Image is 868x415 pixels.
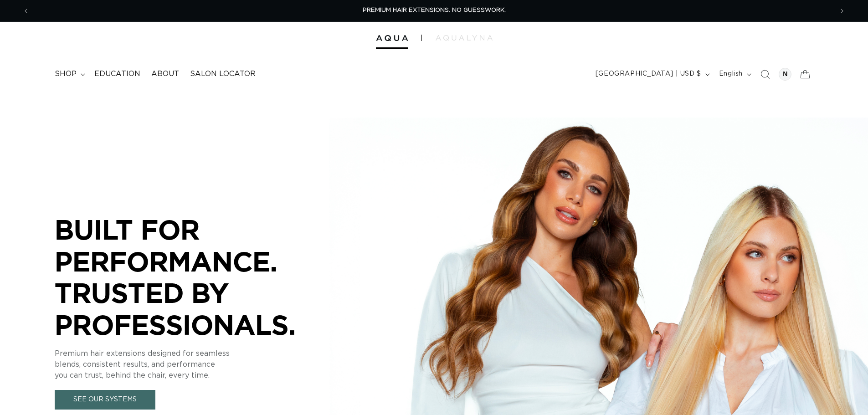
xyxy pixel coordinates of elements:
summary: shop [49,64,89,84]
button: Next announcement [832,2,852,20]
span: PREMIUM HAIR EXTENSIONS. NO GUESSWORK. [363,7,506,13]
span: English [719,69,743,79]
img: aqualyna.com [436,35,493,41]
span: Salon Locator [190,69,256,79]
button: English [714,66,755,83]
button: [GEOGRAPHIC_DATA] | USD $ [590,66,714,83]
a: See Our Systems [55,390,155,410]
p: Premium hair extensions designed for seamless blends, consistent results, and performance you can... [55,348,328,381]
a: Education [89,64,146,84]
span: shop [55,69,77,79]
span: Education [94,69,140,79]
button: Previous announcement [16,2,36,20]
p: BUILT FOR PERFORMANCE. TRUSTED BY PROFESSIONALS. [55,214,328,340]
img: Aqua Hair Extensions [376,35,408,41]
summary: Search [755,64,775,84]
span: About [151,69,179,79]
span: [GEOGRAPHIC_DATA] | USD $ [596,69,701,79]
a: About [146,64,185,84]
a: Salon Locator [185,64,261,84]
